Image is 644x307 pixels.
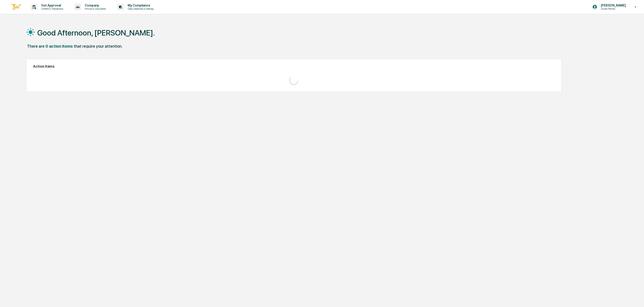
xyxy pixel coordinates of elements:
p: Get Approval [38,4,65,7]
h1: Good Afternoon, [PERSON_NAME]. [37,28,155,37]
p: Access Persons [597,7,628,10]
p: Company [81,4,108,7]
p: [PERSON_NAME] [597,4,628,7]
p: Content & Transactions [38,7,65,10]
p: My Compliance [124,4,156,7]
h2: Action Items [33,64,555,69]
div: that require your attention. [74,44,123,49]
p: Data, Deadlines & Settings [124,7,156,10]
p: Policies & Documents [81,7,108,10]
div: There are [27,44,45,49]
img: logo [11,3,22,11]
div: 0 action items [45,44,73,49]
